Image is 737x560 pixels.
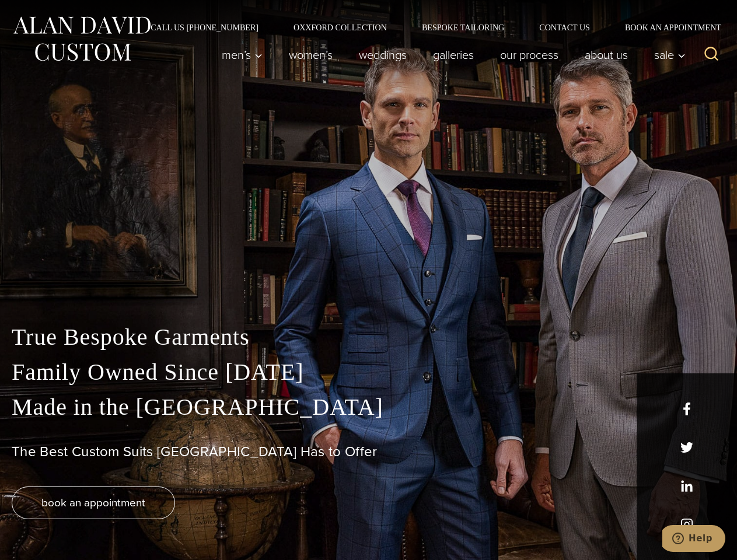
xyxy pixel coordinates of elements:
button: View Search Form [697,41,725,69]
nav: Secondary Navigation [133,23,725,32]
p: True Bespoke Garments Family Owned Since [DATE] Made in the [GEOGRAPHIC_DATA] [12,320,725,425]
a: Call Us [PHONE_NUMBER] [133,23,276,32]
a: About Us [572,43,641,66]
button: Men’s sub menu toggle [209,43,276,66]
a: Book an Appointment [607,23,725,32]
button: Sale sub menu toggle [641,43,692,66]
a: weddings [346,43,420,66]
a: Oxxford Collection [276,23,404,32]
h1: The Best Custom Suits [GEOGRAPHIC_DATA] Has to Offer [12,443,725,460]
a: Women’s [276,43,346,66]
span: book an appointment [41,494,145,511]
img: Alan David Custom [12,13,152,65]
a: Galleries [420,43,487,66]
nav: Primary Navigation [209,43,692,66]
a: Bespoke Tailoring [404,23,522,32]
a: Contact Us [522,23,607,32]
a: Our Process [487,43,572,66]
a: book an appointment [12,487,175,519]
iframe: Opens a widget where you can chat to one of our agents [662,525,725,554]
